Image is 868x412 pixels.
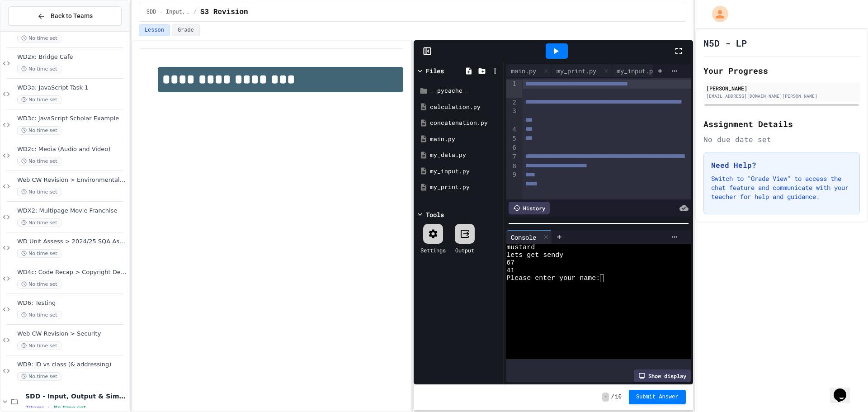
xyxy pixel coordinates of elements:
[430,167,500,176] div: my_input.py
[703,118,860,130] h2: Assignment Details
[17,218,61,227] span: No time set
[430,118,500,128] div: concatenation.py
[172,24,200,36] button: Grade
[25,392,127,400] span: SDD - Input, Output & Simple calculations
[430,103,500,112] div: calculation.py
[506,152,518,161] div: 7
[506,134,518,143] div: 5
[506,244,535,251] span: mustard
[17,188,61,196] span: No time set
[711,174,852,201] p: Switch to "Grade View" to access the chat feature and communicate with your teacher for help and ...
[703,37,747,49] h1: N5D - LP
[17,330,127,338] span: Web CW Revision > Security
[17,84,127,92] span: WD3a: JavaScript Task 1
[25,405,44,411] span: 2 items
[17,207,127,215] span: WDX2: Multipage Movie Franchise
[706,84,857,92] div: [PERSON_NAME]
[17,311,61,319] span: No time set
[200,7,248,18] span: S3 Revision
[506,198,518,207] div: 10
[17,341,61,350] span: No time set
[612,64,672,78] div: my_input.py
[139,24,170,36] button: Lesson
[552,66,601,76] div: my_print.py
[430,151,500,160] div: my_data.py
[193,9,197,16] span: /
[17,238,127,246] span: WD Unit Assess > 2024/25 SQA Assignment
[506,251,563,259] span: lets get sendy
[602,393,609,402] span: -
[552,64,612,78] div: my_print.py
[430,135,500,144] div: main.py
[615,393,622,401] span: 10
[506,125,518,134] div: 4
[426,66,444,76] div: Files
[8,6,122,26] button: Back to Teams
[711,160,852,170] h3: Need Help?
[506,80,518,98] div: 1
[506,107,518,125] div: 3
[17,280,61,289] span: No time set
[703,134,860,145] div: No due date set
[17,361,127,369] span: WD9: ID vs class (& addressing)
[629,390,686,404] button: Submit Answer
[17,249,61,258] span: No time set
[430,86,500,95] div: __pycache__
[830,376,859,403] iframe: chat widget
[506,64,552,78] div: main.py
[506,267,514,275] span: 41
[53,405,86,411] span: No time set
[703,4,731,24] div: My Account
[426,210,444,219] div: Tools
[509,202,550,214] div: History
[17,372,61,381] span: No time set
[455,246,474,254] div: Output
[17,65,61,73] span: No time set
[17,53,127,61] span: WD2x: Bridge Cafe
[636,393,679,401] span: Submit Answer
[17,269,127,276] span: WD4c: Code Recap > Copyright Designs & Patents Act
[51,11,93,21] span: Back to Teams
[420,246,446,254] div: Settings
[17,176,127,184] span: Web CW Revision > Environmental Impact
[146,9,190,16] span: SDD - Input, Output & Simple calculations
[17,34,61,43] span: No time set
[506,259,514,267] span: 67
[506,162,518,171] div: 8
[506,275,600,282] span: Please enter your name:
[612,66,661,76] div: my_input.py
[48,404,50,411] span: •
[17,126,61,135] span: No time set
[506,230,552,244] div: Console
[634,369,691,382] div: Show display
[430,183,500,192] div: my_print.py
[506,98,518,107] div: 2
[17,299,127,307] span: WD6: Testing
[17,157,61,166] span: No time set
[706,93,857,99] div: [EMAIL_ADDRESS][DOMAIN_NAME][PERSON_NAME]
[506,143,518,152] div: 6
[506,170,518,198] div: 9
[506,232,541,242] div: Console
[506,66,541,76] div: main.py
[611,393,614,401] span: /
[17,146,127,153] span: WD2c: Media (Audio and Video)
[703,64,860,77] h2: Your Progress
[17,115,127,123] span: WD3c: JavaScript Scholar Example
[17,95,61,104] span: No time set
